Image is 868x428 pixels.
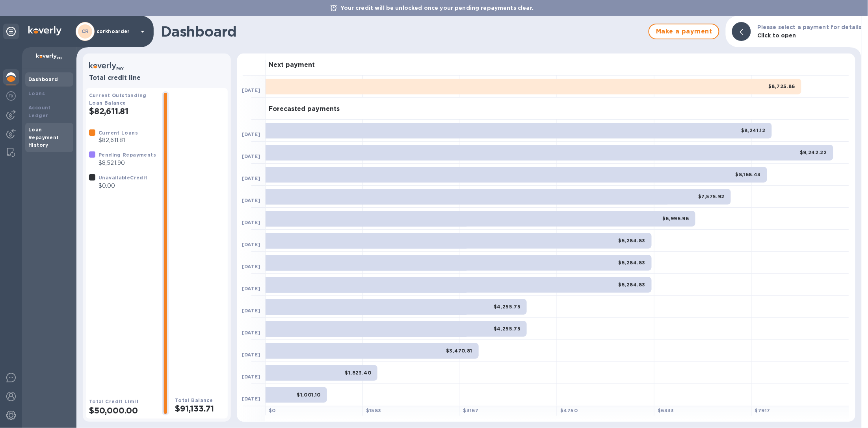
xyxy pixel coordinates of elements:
h1: Dashboard [161,23,645,40]
h3: Next payment [269,61,315,69]
b: [DATE] [242,153,260,159]
b: CR [82,28,89,34]
b: [DATE] [242,352,260,358]
b: $1,001.10 [297,392,321,398]
b: [DATE] [242,374,260,380]
b: Current Outstanding Loan Balance [89,92,147,106]
b: [DATE] [242,131,260,137]
b: Current Loans [99,130,138,136]
b: $8,168.43 [736,172,761,177]
b: Total Balance [175,397,213,403]
p: $8,521.90 [99,159,156,167]
p: corkhoarder [97,29,136,34]
b: Pending Repayments [99,152,156,158]
b: Unavailable Credit [99,175,148,181]
b: Dashboard [28,76,58,82]
span: Make a payment [656,27,712,36]
b: $1,823.40 [345,370,372,376]
b: [DATE] [242,308,260,314]
b: [DATE] [242,220,260,225]
img: Logo [28,26,61,35]
b: $9,242.22 [800,149,827,155]
b: Click to open [757,32,796,39]
h2: $91,133.71 [175,404,225,413]
b: $6,284.83 [618,260,645,266]
b: Loans [28,90,45,96]
b: $ 3167 [463,408,479,413]
b: [DATE] [242,396,260,402]
b: $ 7917 [755,408,770,413]
button: Make a payment [649,24,719,39]
b: [DATE] [242,242,260,247]
b: $6,284.83 [618,282,645,288]
b: [DATE] [242,264,260,269]
p: $0.00 [99,182,148,190]
b: $ 4750 [560,408,578,413]
b: Please select a payment for details [757,24,862,30]
b: [DATE] [242,87,260,93]
h3: Total credit line [89,74,225,82]
b: [DATE] [242,197,260,203]
b: $6,996.96 [662,216,689,221]
b: [DATE] [242,330,260,336]
b: $ 1583 [366,408,381,413]
b: $6,284.83 [618,238,645,244]
h2: $82,611.81 [89,106,156,116]
b: $8,725.86 [769,83,796,89]
b: Total Credit Limit [89,398,139,404]
b: Your credit will be unlocked once your pending repayments clear. [341,5,534,11]
b: [DATE] [242,175,260,181]
b: $ 0 [269,408,276,413]
p: $82,611.81 [99,136,138,144]
h2: $50,000.00 [89,406,156,415]
b: $8,241.12 [741,127,766,133]
b: [DATE] [242,286,260,291]
b: $3,470.81 [446,348,472,354]
img: Foreign exchange [6,91,16,101]
b: Loan Repayment History [28,127,59,148]
h3: Forecasted payments [269,105,340,113]
b: Account Ledger [28,105,51,118]
b: $4,255.75 [494,326,521,332]
b: $4,255.75 [494,304,521,310]
b: $7,575.92 [698,194,725,199]
div: Unpin categories [3,24,19,39]
b: $ 6333 [658,408,674,413]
